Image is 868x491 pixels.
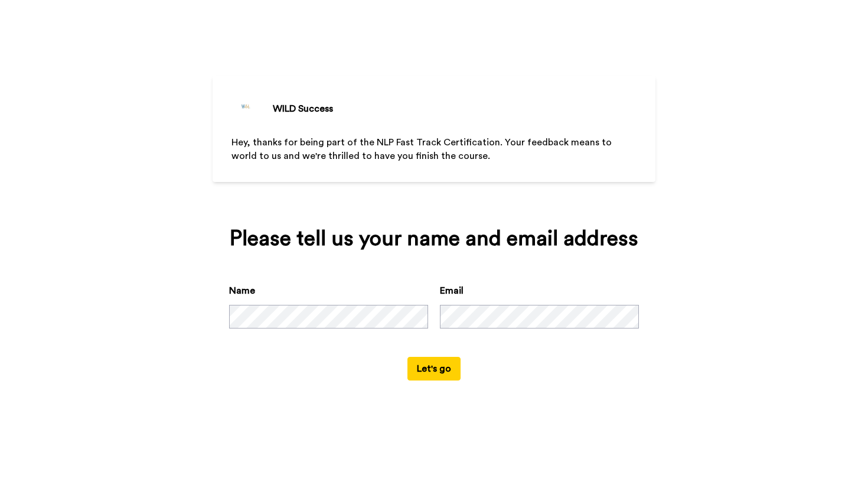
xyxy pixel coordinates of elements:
[407,357,461,381] button: Let's go
[229,227,639,251] div: Please tell us your name and email address
[273,102,333,116] div: WILD Success
[231,138,614,161] span: Hey, thanks for being part of the NLP Fast Track Certification. Your feedback means to world to u...
[440,284,464,298] label: Email
[229,284,255,298] label: Name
